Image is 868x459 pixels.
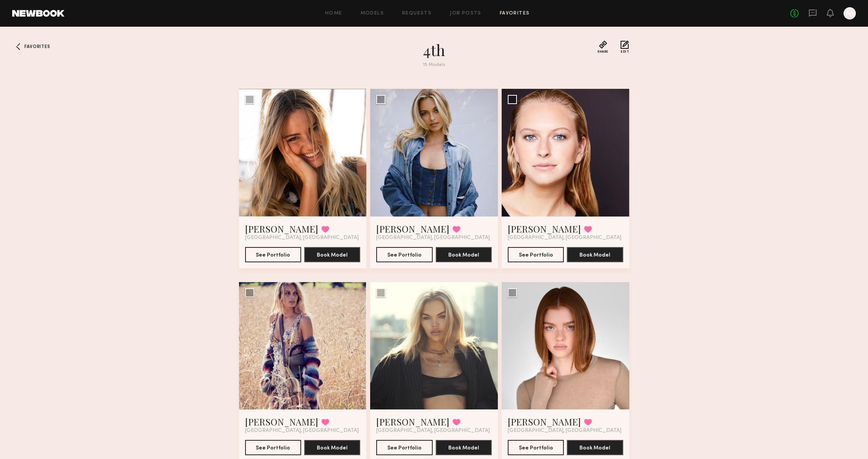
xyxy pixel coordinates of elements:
a: [PERSON_NAME] [245,416,318,428]
a: [PERSON_NAME] [508,416,581,428]
a: [PERSON_NAME] [508,223,581,235]
button: See Portfolio [508,247,564,262]
div: 15 Models [297,63,571,67]
button: See Portfolio [245,440,301,455]
a: Book Model [304,251,360,258]
button: See Portfolio [245,247,301,262]
button: Book Model [567,247,623,262]
span: [GEOGRAPHIC_DATA], [GEOGRAPHIC_DATA] [508,428,621,434]
a: Favorites [500,11,530,16]
a: Requests [402,11,432,16]
a: M [844,7,856,19]
button: Book Model [304,440,360,455]
a: Book Model [567,251,623,258]
h1: 4th [297,40,571,59]
a: [PERSON_NAME] [376,223,449,235]
button: Book Model [567,440,623,455]
span: Favorites [24,45,50,49]
button: Book Model [304,247,360,262]
span: Edit [621,50,629,53]
button: Book Model [436,247,492,262]
button: See Portfolio [376,247,432,262]
a: Home [325,11,342,16]
span: [GEOGRAPHIC_DATA], [GEOGRAPHIC_DATA] [245,235,359,241]
button: Book Model [436,440,492,455]
button: See Portfolio [376,440,432,455]
a: Book Model [304,444,360,451]
a: [PERSON_NAME] [245,223,318,235]
span: [GEOGRAPHIC_DATA], [GEOGRAPHIC_DATA] [245,428,359,434]
a: Models [361,11,384,16]
a: Book Model [567,444,623,451]
span: [GEOGRAPHIC_DATA], [GEOGRAPHIC_DATA] [376,235,490,241]
a: Book Model [436,444,492,451]
span: [GEOGRAPHIC_DATA], [GEOGRAPHIC_DATA] [508,235,621,241]
button: See Portfolio [508,440,564,455]
a: Job Posts [450,11,481,16]
span: Share [597,50,608,53]
button: Edit [621,40,629,53]
a: Book Model [436,251,492,258]
a: Favorites [12,40,24,53]
span: [GEOGRAPHIC_DATA], [GEOGRAPHIC_DATA] [376,428,490,434]
button: Share [597,40,608,53]
a: [PERSON_NAME] [376,416,449,428]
